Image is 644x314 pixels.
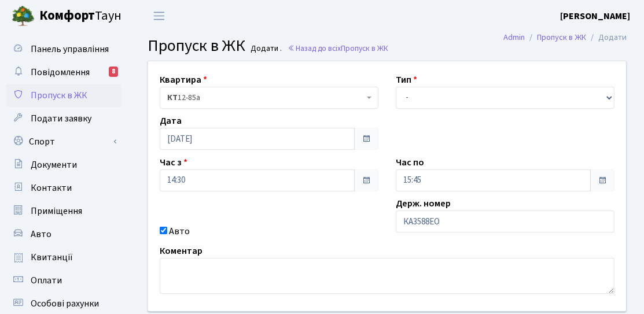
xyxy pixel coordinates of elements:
label: Дата [160,114,182,128]
nav: breadcrumb [486,25,644,50]
a: Квитанції [6,246,122,269]
a: [PERSON_NAME] [560,9,630,23]
a: Спорт [6,130,122,153]
button: Переключити навігацію [145,6,174,25]
label: Час з [160,156,187,169]
li: Додати [586,31,627,44]
label: Квартира [160,73,207,87]
span: Контакти [31,182,72,194]
span: Документи [31,158,77,171]
a: Приміщення [6,200,122,223]
span: Таун [39,6,122,26]
span: Пропуск в ЖК [148,34,245,57]
label: Коментар [160,244,203,258]
label: Авто [169,224,190,238]
span: Подати заявку [31,112,91,125]
small: Додати . [249,44,282,54]
span: Особові рахунки [31,297,99,310]
span: Приміщення [31,205,82,217]
span: <b>КТ</b>&nbsp;&nbsp;&nbsp;&nbsp;12-85а [167,92,364,104]
label: Час по [396,156,424,169]
a: Пропуск в ЖК [6,84,122,107]
span: Панель управління [31,43,109,56]
span: Повідомлення [31,66,90,79]
a: Документи [6,153,122,176]
span: <b>КТ</b>&nbsp;&nbsp;&nbsp;&nbsp;12-85а [160,87,378,109]
a: Оплати [6,269,122,292]
a: Назад до всіхПропуск в ЖК [288,43,388,54]
a: Авто [6,223,122,246]
input: AA0001AA [396,210,614,232]
a: Повідомлення8 [6,61,122,84]
a: Admin [503,31,525,43]
a: Подати заявку [6,107,122,130]
span: Квитанції [31,251,73,264]
span: Пропуск в ЖК [341,43,388,54]
b: КТ [167,92,178,104]
img: logo.png [12,5,35,28]
label: Держ. номер [396,197,451,210]
a: Пропуск в ЖК [537,31,586,43]
label: Тип [396,73,417,87]
span: Оплати [31,274,62,287]
span: Авто [31,228,51,241]
a: Контакти [6,176,122,200]
b: [PERSON_NAME] [560,10,630,23]
a: Панель управління [6,38,122,61]
div: 8 [109,67,118,77]
span: Пропуск в ЖК [31,89,87,102]
b: Комфорт [39,6,95,25]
